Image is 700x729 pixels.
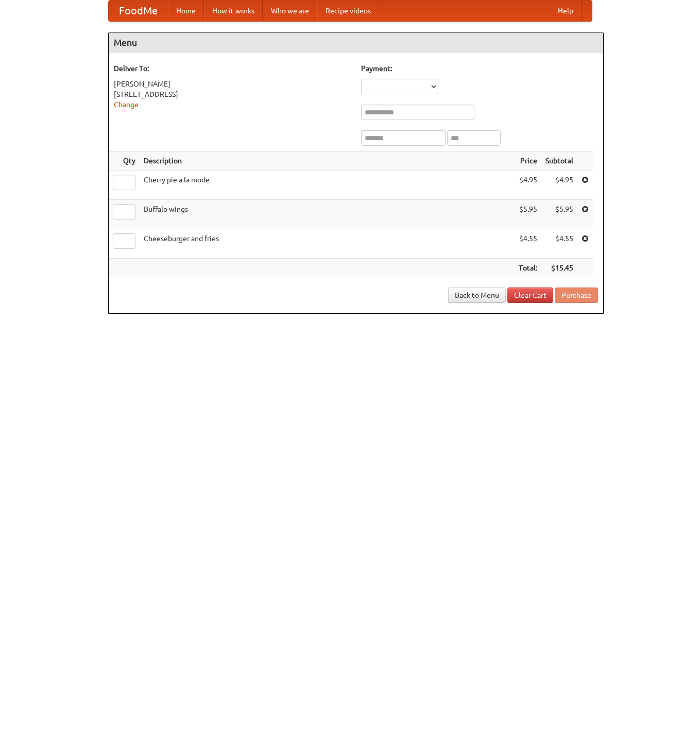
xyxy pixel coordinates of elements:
td: Cherry pie a la mode [140,171,515,200]
td: $4.55 [541,229,577,259]
a: Home [168,1,204,21]
td: $4.95 [515,171,541,200]
h4: Menu [109,32,603,53]
th: Description [140,151,515,171]
a: Who we are [263,1,317,21]
button: Purchase [555,287,598,303]
th: Qty [109,151,140,171]
th: Price [515,151,541,171]
a: Recipe videos [317,1,379,21]
a: Clear Cart [507,287,553,303]
div: [PERSON_NAME] [114,79,351,89]
a: Help [550,1,582,21]
td: $5.95 [515,200,541,229]
h5: Payment: [361,63,598,74]
th: $15.45 [541,259,577,278]
div: [STREET_ADDRESS] [114,89,351,99]
td: $4.55 [515,229,541,259]
td: Cheeseburger and fries [140,229,515,259]
a: Change [114,100,139,109]
th: Total: [515,259,541,278]
td: Buffalo wings [140,200,515,229]
h5: Deliver To: [114,63,351,74]
a: How it works [204,1,263,21]
td: $4.95 [541,171,577,200]
a: FoodMe [109,1,168,21]
a: Back to Menu [448,287,506,303]
td: $5.95 [541,200,577,229]
th: Subtotal [541,151,577,171]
